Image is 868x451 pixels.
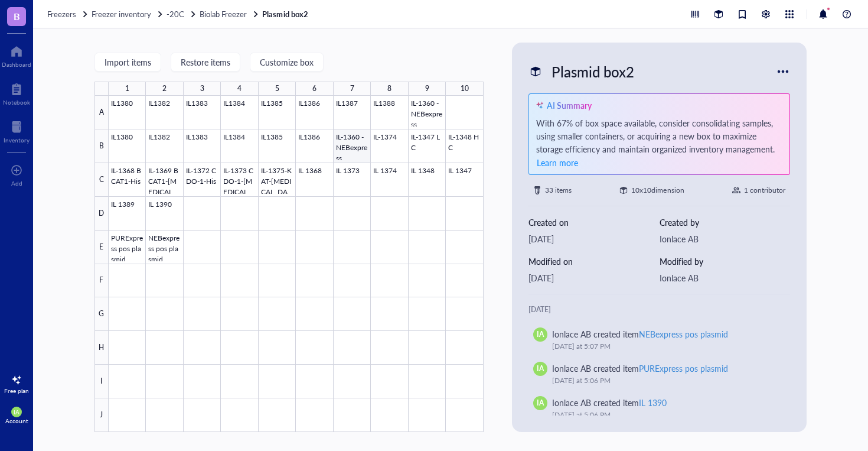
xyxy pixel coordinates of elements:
[537,398,544,408] span: IA
[3,80,30,106] a: Notebook
[546,59,639,84] div: Plasmid box2
[250,53,324,72] button: Customize box
[275,82,279,96] div: 5
[3,99,30,106] div: Notebook
[425,82,429,96] div: 9
[181,57,230,67] span: Restore items
[2,42,31,68] a: Dashboard
[528,357,791,391] a: IAIonlace AB created itemPURExpress pos plasmid[DATE] at 5:06 PM
[4,137,30,144] div: Inventory
[47,9,89,20] a: Freezers
[260,57,314,67] span: Customize box
[5,417,28,424] div: Account
[105,57,151,67] span: Import items
[162,82,167,96] div: 2
[47,8,76,20] span: Freezers
[237,82,242,96] div: 4
[537,157,578,168] span: Learn more
[167,9,260,20] a: -20CBiolab Freezer
[350,82,354,96] div: 7
[744,184,785,196] div: 1 contributor
[528,323,791,357] a: IAIonlace AB created itemNEBexpress pos plasmid[DATE] at 5:07 PM
[528,271,660,284] div: [DATE]
[552,396,667,409] div: Ionlace AB created item
[262,9,310,20] a: Plasmid box2
[11,180,22,187] div: Add
[461,82,469,96] div: 10
[94,398,109,432] div: J
[528,304,791,316] div: [DATE]
[171,53,240,72] button: Restore items
[94,129,109,163] div: B
[94,231,109,264] div: E
[528,216,660,229] div: Created on
[537,364,544,374] span: IA
[94,365,109,398] div: I
[660,232,791,245] div: Ionlace AB
[94,331,109,365] div: H
[92,8,151,20] span: Freezer inventory
[94,96,109,129] div: A
[167,8,184,20] span: -20C
[125,82,129,96] div: 1
[639,362,728,374] div: PURExpress pos plasmid
[387,82,391,96] div: 8
[536,116,783,170] div: With 67% of box space available, consider consolidating samples, using smaller containers, or acq...
[639,328,728,340] div: NEBexpress pos plasmid
[528,232,660,245] div: [DATE]
[94,297,109,331] div: G
[94,163,109,197] div: C
[537,329,544,340] span: IA
[14,9,20,24] span: B
[639,397,667,408] div: IL 1390
[552,409,776,421] div: [DATE] at 5:06 PM
[547,99,592,112] div: AI Summary
[4,118,30,144] a: Inventory
[660,255,791,268] div: Modified by
[94,264,109,298] div: F
[552,362,728,375] div: Ionlace AB created item
[200,82,204,96] div: 3
[94,53,161,72] button: Import items
[200,8,247,20] span: Biolab Freezer
[631,184,684,196] div: 10 x 10 dimension
[660,271,791,284] div: Ionlace AB
[92,9,164,20] a: Freezer inventory
[660,216,791,229] div: Created by
[545,184,572,196] div: 33 items
[552,327,728,340] div: Ionlace AB created item
[528,255,660,268] div: Modified on
[552,375,776,387] div: [DATE] at 5:06 PM
[312,82,316,96] div: 6
[528,391,791,426] a: IAIonlace AB created itemIL 1390[DATE] at 5:06 PM
[552,340,776,352] div: [DATE] at 5:07 PM
[4,387,29,394] div: Free plan
[94,197,109,231] div: D
[536,155,579,170] button: Learn more
[14,408,19,416] span: IA
[2,61,31,68] div: Dashboard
